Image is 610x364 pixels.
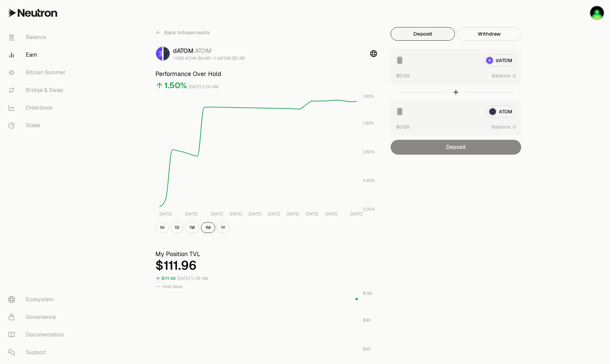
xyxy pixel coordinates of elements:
[230,212,242,217] tspan: [DATE]
[177,275,208,283] div: [DATE] 11:35 AM
[155,27,210,38] a: Back toSupervaults
[363,178,375,184] tspan: 0.40%
[492,72,511,79] span: Balance:
[249,212,261,217] tspan: [DATE]
[155,69,377,79] h3: Performance Over Hold
[363,120,374,126] tspan: 1.20%
[3,326,73,344] a: Documentation
[363,346,371,352] tspan: $60
[363,149,375,155] tspan: 0.80%
[3,291,73,308] a: Ecosystem
[170,222,184,233] button: 1D
[155,222,169,233] button: 1H
[363,94,374,99] tspan: 1.60%
[195,47,211,55] span: ATOM
[164,29,210,36] span: Back to Supervaults
[363,318,371,323] tspan: $90
[396,123,409,130] button: $0.00
[363,207,375,212] tspan: 0.00%
[173,46,245,56] div: dATOM
[164,80,187,91] div: 1.50%
[155,249,377,259] h3: My Position TVL
[3,99,73,117] a: Orderbook
[590,6,604,20] img: Ledger 1 GD
[3,117,73,134] a: Stake
[3,308,73,326] a: Governance
[217,222,230,233] button: 1Y
[268,212,280,217] tspan: [DATE]
[155,259,377,272] div: $111.96
[162,284,183,289] span: Hold Value
[164,47,170,60] img: ATOM Logo
[201,222,215,233] button: 1M
[3,64,73,81] a: Bitcoin Summer
[188,83,219,91] div: [DATE] 2:00 AM
[156,47,162,60] img: dATOM Logo
[325,212,338,217] tspan: [DATE]
[210,212,223,217] tspan: [DATE]
[351,212,363,217] tspan: [DATE]
[287,212,299,217] tspan: [DATE]
[457,27,521,41] button: Withdraw
[185,222,200,233] button: 1W
[3,344,73,361] a: Support
[306,212,319,217] tspan: [DATE]
[396,72,409,79] button: $0.00
[3,81,73,99] a: Bridge & Swap
[363,291,372,296] tspan: $120
[173,56,245,61] div: 1.1993 ATOM ($4.48) = 1 dATOM ($5.38)
[492,123,511,130] span: Balance:
[185,212,198,217] tspan: [DATE]
[159,212,172,217] tspan: [DATE]
[3,28,73,46] a: Balance
[162,275,176,283] div: $111.96
[391,27,455,41] button: Deposit
[3,46,73,64] a: Earn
